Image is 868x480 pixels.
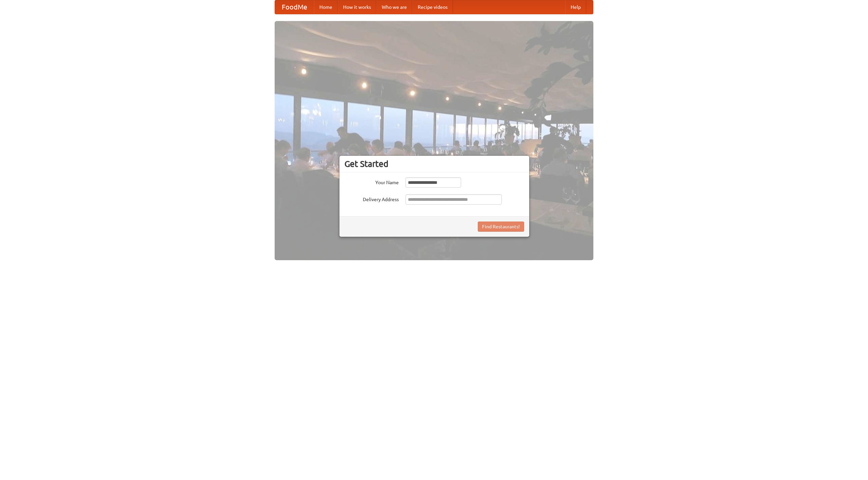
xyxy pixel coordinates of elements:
a: Who we are [376,0,412,14]
a: Help [565,0,586,14]
button: Find Restaurants! [478,222,524,232]
a: FoodMe [275,0,314,14]
h3: Get Started [344,159,524,169]
a: Home [314,0,338,14]
a: Recipe videos [412,0,453,14]
a: How it works [338,0,376,14]
label: Your Name [344,177,399,186]
label: Delivery Address [344,194,399,203]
